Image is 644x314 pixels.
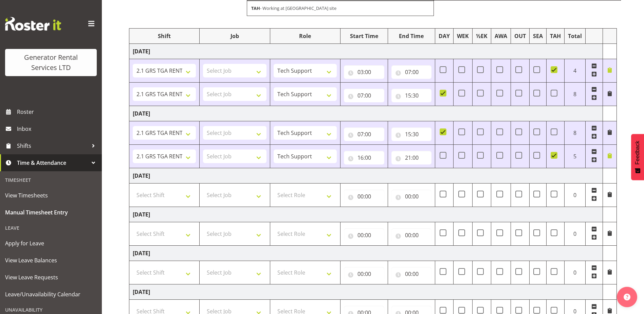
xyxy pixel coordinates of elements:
[514,32,526,40] div: OUT
[344,127,384,141] input: Click to select...
[129,207,603,222] td: [DATE]
[391,65,432,79] input: Click to select...
[495,32,507,40] div: AWA
[344,267,384,281] input: Click to select...
[344,89,384,102] input: Click to select...
[476,32,487,40] div: ½EK
[344,32,384,40] div: Start Time
[344,151,384,164] input: Click to select...
[568,32,582,40] div: Total
[129,106,603,121] td: [DATE]
[129,245,603,261] td: [DATE]
[5,17,61,31] img: Rosterit website logo
[439,32,450,40] div: DAY
[5,289,97,299] span: Leave/Unavailability Calendar
[565,59,586,82] td: 4
[129,168,603,183] td: [DATE]
[274,32,337,40] div: Role
[17,141,88,151] span: Shifts
[391,32,432,40] div: End Time
[129,43,603,59] td: [DATE]
[2,187,100,204] a: View Timesheets
[247,1,434,16] div: - Working at [GEOGRAPHIC_DATA] site
[634,141,641,164] span: Feedback
[2,252,100,269] a: View Leave Balances
[17,107,98,117] span: Roster
[457,32,469,40] div: WEK
[631,134,644,180] button: Feedback - Show survey
[344,65,384,79] input: Click to select...
[2,235,100,252] a: Apply for Leave
[533,32,543,40] div: SEA
[344,190,384,203] input: Click to select...
[550,32,561,40] div: TAH
[5,207,97,217] span: Manual Timesheet Entry
[17,124,98,134] span: Inbox
[2,286,100,303] a: Leave/Unavailability Calendar
[624,294,630,300] img: help-xxl-2.png
[565,144,586,168] td: 5
[251,5,260,11] strong: TAH
[391,190,432,203] input: Click to select...
[5,238,97,248] span: Apply for Leave
[12,52,90,73] div: Generator Rental Services LTD
[565,261,586,284] td: 0
[2,173,100,187] div: Timesheet
[565,82,586,106] td: 8
[133,32,196,40] div: Shift
[391,89,432,102] input: Click to select...
[391,228,432,242] input: Click to select...
[391,151,432,164] input: Click to select...
[2,221,100,235] div: Leave
[5,272,97,282] span: View Leave Requests
[565,121,586,144] td: 8
[565,222,586,245] td: 0
[344,228,384,242] input: Click to select...
[565,183,586,207] td: 0
[5,255,97,265] span: View Leave Balances
[203,32,266,40] div: Job
[2,204,100,221] a: Manual Timesheet Entry
[17,158,88,168] span: Time & Attendance
[391,267,432,281] input: Click to select...
[5,190,97,200] span: View Timesheets
[2,269,100,286] a: View Leave Requests
[129,284,603,299] td: [DATE]
[391,127,432,141] input: Click to select...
